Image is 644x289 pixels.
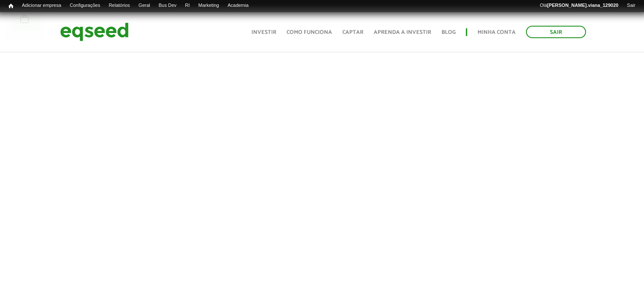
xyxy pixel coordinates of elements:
[66,2,105,9] a: Configurações
[547,3,618,8] strong: [PERSON_NAME].viana_129020
[18,2,66,9] a: Adicionar empresa
[194,2,223,9] a: Marketing
[181,2,194,9] a: RI
[4,2,18,10] a: Início
[154,2,181,9] a: Bus Dev
[535,2,623,9] a: Olá[PERSON_NAME].viana_129020
[104,2,134,9] a: Relatórios
[342,30,363,35] a: Captar
[287,30,332,35] a: Como funciona
[251,30,276,35] a: Investir
[478,30,516,35] a: Minha conta
[134,2,154,9] a: Geral
[374,30,431,35] a: Aprenda a investir
[441,30,456,35] a: Blog
[9,3,13,9] span: Início
[60,21,129,43] img: EqSeed
[623,2,640,9] a: Sair
[224,2,253,9] a: Academia
[526,26,586,38] a: Sair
